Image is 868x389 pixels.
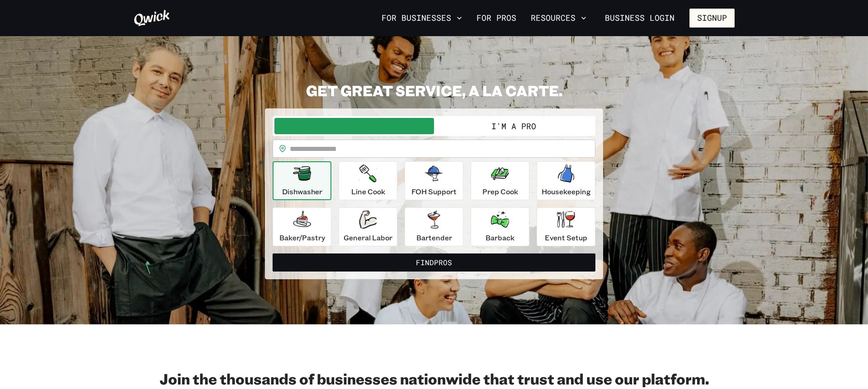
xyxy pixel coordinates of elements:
[537,207,595,246] button: Event Setup
[411,186,457,197] p: FOH Support
[339,161,397,200] button: Line Cook
[542,186,591,197] p: Housekeeping
[273,253,595,272] button: FindPros
[273,207,331,246] button: Baker/Pastry
[279,232,325,243] p: Baker/Pastry
[545,232,587,243] p: Event Setup
[351,186,385,197] p: Line Cook
[273,161,331,200] button: Dishwasher
[473,10,520,26] a: For Pros
[486,232,514,243] p: Barback
[416,232,452,243] p: Bartender
[434,118,594,134] button: I'm a Pro
[282,186,322,197] p: Dishwasher
[344,232,392,243] p: General Labor
[274,118,434,134] button: I'm a Business
[471,161,529,200] button: Prep Cook
[527,10,590,26] button: Resources
[537,161,595,200] button: Housekeeping
[471,207,529,246] button: Barback
[339,207,397,246] button: General Labor
[405,161,463,200] button: FOH Support
[378,10,466,26] button: For Businesses
[265,81,603,99] h2: GET GREAT SERVICE, A LA CARTE.
[133,370,735,388] h2: Join the thousands of businesses nationwide that trust and use our platform.
[597,9,682,28] a: Business Login
[482,186,518,197] p: Prep Cook
[689,9,735,28] button: Signup
[405,207,463,246] button: Bartender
